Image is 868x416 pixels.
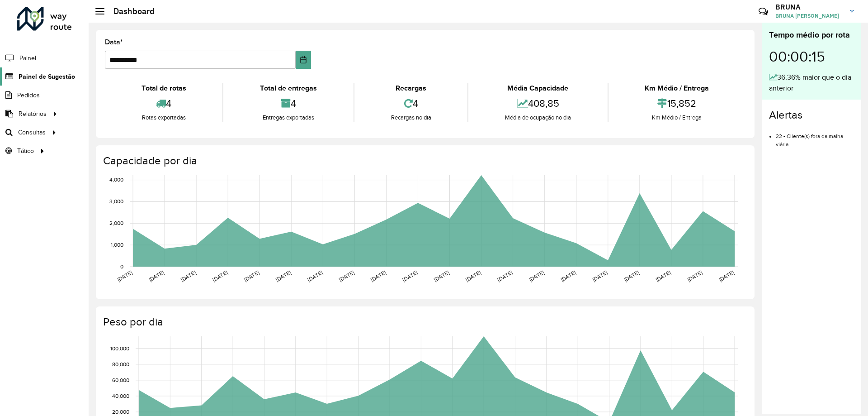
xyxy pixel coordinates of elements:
[769,41,854,72] div: 00:00:15
[19,109,47,119] span: Relatórios
[107,113,220,122] div: Rotas exportadas
[112,409,129,415] text: 20,000
[17,146,34,156] span: Tático
[611,113,743,122] div: Km Médio / Entrega
[775,3,843,11] h3: BRUNA
[718,269,735,282] text: [DATE]
[226,94,351,113] div: 4
[528,269,545,282] text: [DATE]
[655,269,672,282] text: [DATE]
[112,377,129,383] text: 60,000
[112,361,129,367] text: 80,000
[338,269,355,282] text: [DATE]
[120,263,123,269] text: 0
[623,269,640,282] text: [DATE]
[611,83,743,94] div: Km Médio / Entrega
[754,2,773,21] a: Contato Rápido
[769,109,854,122] h4: Alertas
[148,269,165,282] text: [DATE]
[591,269,609,282] text: [DATE]
[226,83,351,94] div: Total de entregas
[471,113,605,122] div: Média de ocupação no dia
[401,269,419,282] text: [DATE]
[465,269,482,282] text: [DATE]
[109,177,123,183] text: 4,000
[107,94,220,113] div: 4
[116,269,133,282] text: [DATE]
[776,125,854,148] li: 22 - Cliente(s) fora da malha viária
[243,269,260,282] text: [DATE]
[370,269,387,282] text: [DATE]
[109,199,123,205] text: 3,000
[112,393,129,399] text: 40,000
[211,269,228,282] text: [DATE]
[357,94,465,113] div: 4
[19,53,36,63] span: Painel
[471,83,605,94] div: Média Capacidade
[226,113,351,122] div: Entregas exportadas
[109,220,123,226] text: 2,000
[103,316,745,329] h4: Peso por dia
[769,72,854,94] div: 36,36% maior que o dia anterior
[111,242,123,248] text: 1,000
[560,269,577,282] text: [DATE]
[471,94,605,113] div: 408,85
[103,154,745,167] h4: Capacidade por dia
[104,6,155,16] h2: Dashboard
[19,72,75,81] span: Painel de Sugestão
[357,83,465,94] div: Recargas
[496,269,514,282] text: [DATE]
[686,269,703,282] text: [DATE]
[107,83,220,94] div: Total de rotas
[296,51,311,69] button: Choose Date
[357,113,465,122] div: Recargas no dia
[110,345,129,351] text: 100,000
[433,269,450,282] text: [DATE]
[769,29,854,41] div: Tempo médio por rota
[105,37,123,48] label: Data
[18,128,46,137] span: Consultas
[307,269,324,282] text: [DATE]
[611,94,743,113] div: 15,852
[775,12,843,20] span: BRUNA [PERSON_NAME]
[17,91,40,100] span: Pedidos
[275,269,292,282] text: [DATE]
[179,269,197,282] text: [DATE]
